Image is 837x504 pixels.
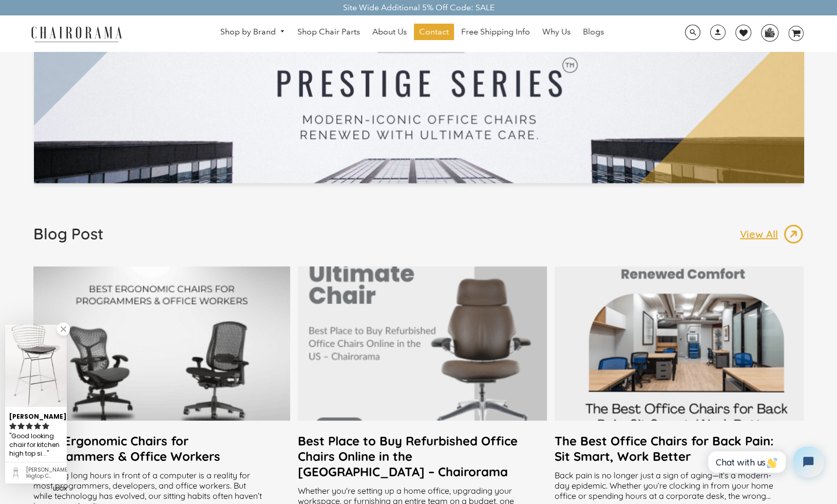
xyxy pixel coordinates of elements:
iframe: Tidio Chat [697,438,832,486]
svg: rating icon full [26,422,33,430]
span: Blogs [583,27,604,38]
img: chairorama [25,25,128,43]
nav: DesktopNavigation [172,24,653,43]
a: Shop Chair Parts [292,24,365,40]
svg: rating icon full [9,422,16,430]
div: Harry Bertioa Higtop Chair (Renewed) [26,467,63,479]
svg: rating icon full [17,422,25,430]
a: Best Place to Buy Refurbished Office Chairs Online in the [GEOGRAPHIC_DATA] – Chairorama [298,433,547,479]
span: Contact [419,27,449,38]
svg: rating icon full [34,422,41,430]
span: About Us [372,27,407,38]
span: Why Us [542,27,570,38]
div: Good looking chair for kitchen high top sittings. [9,431,63,459]
span: Free Shipping Info [461,27,530,38]
a: Contact [414,24,454,40]
p: View All [740,228,783,241]
a: Free Shipping Info [456,24,535,40]
a: The Best Office Chairs for Back Pain: Sit Smart, Work Better [555,433,804,464]
span: Shop Chair Parts [297,27,360,38]
a: Shop by Brand [215,24,290,40]
img: WhatsApp_Image_2024-07-12_at_16.23.01.webp [762,25,777,40]
h2: Blog Post [33,224,104,244]
a: Best Ergonomic Chairs for Programmers & Office Workers [33,433,290,464]
div: [PERSON_NAME] [9,408,63,421]
a: Why Us [537,24,576,40]
img: Jenny G. review of Harry Bertioa Higtop Chair (Renewed) [5,325,67,407]
div: Back pain is no longer just a sign of aging—it’s a modern-day epidemic. Whether you’re clocking i... [555,470,804,501]
a: Blogs [578,24,609,40]
svg: rating icon full [42,422,49,430]
img: image_13.png [783,224,804,245]
a: View All [740,224,804,245]
a: About Us [367,24,412,40]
